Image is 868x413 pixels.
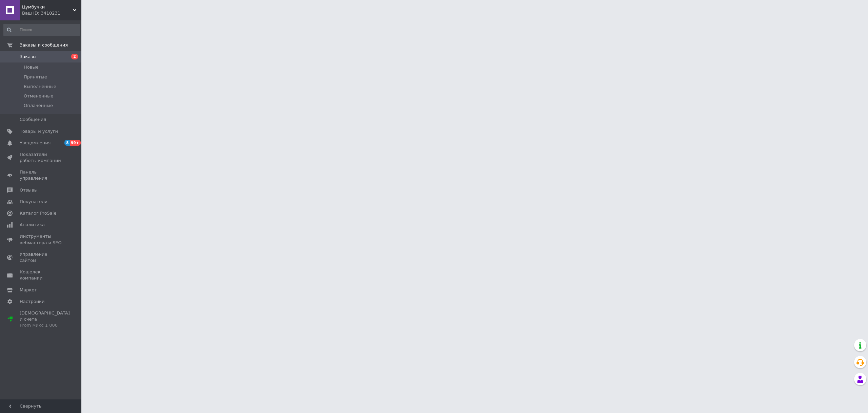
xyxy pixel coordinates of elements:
[20,322,70,328] div: Prom микс 1 000
[24,93,53,99] span: Отмененные
[20,199,47,205] span: Покупатели
[20,251,63,264] span: Управление сайтом
[20,169,63,181] span: Панель управления
[20,187,38,193] span: Отзывы
[71,54,78,59] span: 2
[3,24,80,36] input: Поиск
[20,42,68,48] span: Заказы и сообщения
[20,140,51,146] span: Уведомления
[20,233,63,246] span: Инструменты вебмастера и SEO
[20,210,56,216] span: Каталог ProSale
[64,140,70,146] span: 8
[20,116,46,123] span: Сообщения
[24,74,47,80] span: Принятые
[20,151,63,164] span: Показатели работы компании
[24,84,56,90] span: Выполненные
[20,54,36,60] span: Заказы
[20,287,37,293] span: Маркет
[24,103,53,109] span: Оплаченные
[22,4,73,10] span: Цумбучки
[20,128,58,134] span: Товары и услуги
[24,64,39,70] span: Новые
[20,299,44,305] span: Настройки
[22,10,81,16] div: Ваш ID: 3410231
[70,140,81,146] span: 99+
[20,222,45,228] span: Аналитика
[20,269,63,281] span: Кошелек компании
[20,310,70,329] span: [DEMOGRAPHIC_DATA] и счета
